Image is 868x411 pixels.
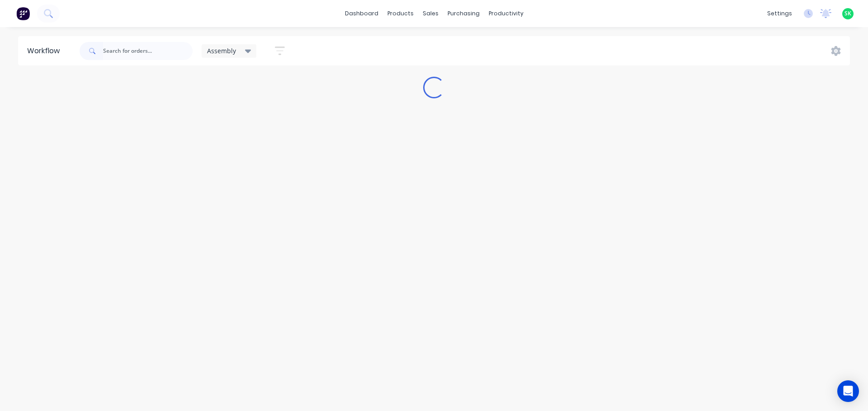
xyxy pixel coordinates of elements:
img: Factory [16,7,30,20]
a: dashboard [340,7,383,20]
div: Workflow [27,46,64,56]
span: SK [844,9,851,18]
div: productivity [484,7,528,20]
input: Search for orders... [103,42,193,60]
span: Assembly [207,46,236,55]
div: sales [418,7,443,20]
div: Open Intercom Messenger [837,380,859,402]
div: products [383,7,418,20]
div: purchasing [443,7,484,20]
div: settings [763,7,797,20]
